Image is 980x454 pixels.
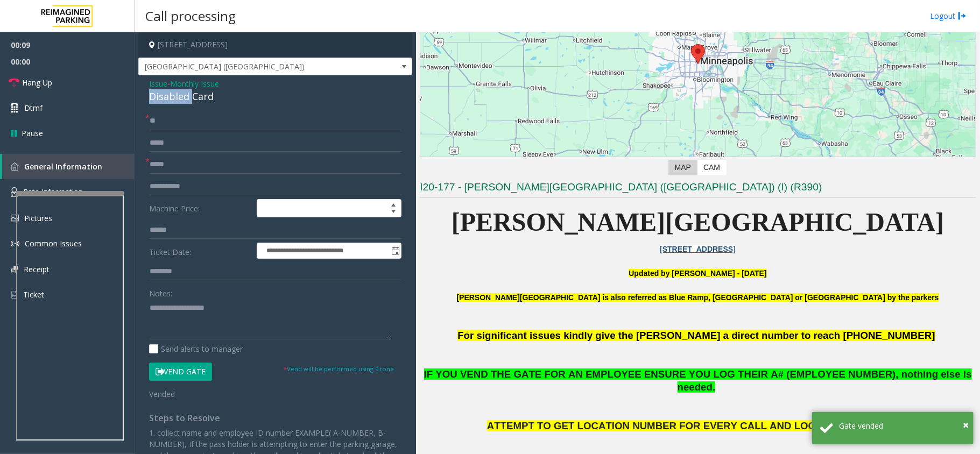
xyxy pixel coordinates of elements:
[697,160,727,175] label: CAM
[146,243,254,259] label: Ticket Date:
[149,78,167,89] span: Issue
[487,420,906,431] span: ATTEMPT TO GET LOCATION NUMBER FOR EVERY CALL AND LOG IN CALL NOTES!!!
[420,180,976,198] h3: I20-177 - [PERSON_NAME][GEOGRAPHIC_DATA] ([GEOGRAPHIC_DATA]) (I) (R390)
[11,266,18,273] img: 'icon'
[963,417,969,432] span: ×
[930,10,967,22] a: Logout
[139,58,357,75] span: [GEOGRAPHIC_DATA] ([GEOGRAPHIC_DATA])
[839,420,965,431] div: Gate vended
[629,269,766,278] font: Updated by [PERSON_NAME] - [DATE]
[386,200,401,208] span: Increase value
[11,162,19,171] img: 'icon'
[24,102,43,113] span: Dtmf
[11,187,18,197] img: 'icon'
[958,10,967,22] img: logout
[146,199,254,217] label: Machine Price:
[140,3,241,29] h3: Call processing
[149,343,243,354] label: Send alerts to manager
[149,363,212,381] button: Vend Gate
[963,417,969,433] button: Close
[138,32,412,58] h4: [STREET_ADDRESS]
[24,161,102,172] span: General Information
[284,365,394,373] small: Vend will be performed using 9 tone
[668,160,697,175] label: Map
[167,79,219,89] span: -
[11,215,19,222] img: 'icon'
[457,330,935,341] span: For significant issues kindly give the [PERSON_NAME] a direct number to reach [PHONE_NUMBER]
[691,44,705,64] div: 800 East 28th Street, Minneapolis, MN
[22,77,52,88] span: Hang Up
[149,89,401,104] div: Disabled Card
[170,78,219,89] span: Monthly Issue
[149,389,175,399] span: Vended
[149,284,172,299] label: Notes:
[660,245,736,253] a: [STREET_ADDRESS]
[11,290,18,300] img: 'icon'
[386,208,401,217] span: Decrease value
[23,187,83,197] span: Rate Information
[149,413,401,423] h4: Steps to Resolve
[22,127,43,139] span: Pause
[424,368,972,393] span: IF YOU VEND THE GATE FOR AN EMPLOYEE ENSURE YOU LOG THEIR A# (EMPLOYEE NUMBER), nothing else is n...
[457,293,939,302] b: [PERSON_NAME][GEOGRAPHIC_DATA] is also referred as Blue Ramp, [GEOGRAPHIC_DATA] or [GEOGRAPHIC_DA...
[452,208,944,236] span: [PERSON_NAME][GEOGRAPHIC_DATA]
[2,154,135,179] a: General Information
[713,381,715,393] span: .
[389,243,401,258] span: Toggle popup
[11,239,19,248] img: 'icon'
